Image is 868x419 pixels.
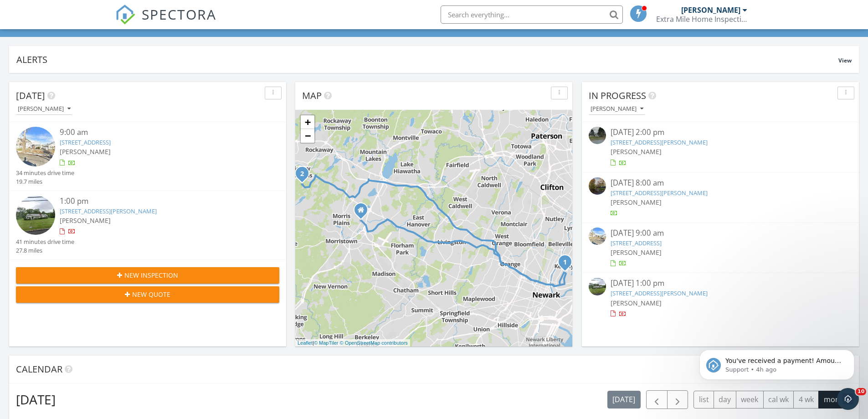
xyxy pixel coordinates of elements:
div: 89 King St, Kearny, NJ 07032 [565,262,570,267]
i: 2 [300,171,304,177]
button: [PERSON_NAME] [16,103,72,115]
button: [DATE] [607,391,641,409]
a: 1:00 pm [STREET_ADDRESS][PERSON_NAME] [PERSON_NAME] 41 minutes drive time 27.8 miles [16,196,279,255]
button: New Inspection [16,267,279,284]
div: [DATE] 9:00 am [611,228,830,239]
button: list [693,391,714,409]
a: [STREET_ADDRESS][PERSON_NAME] [611,138,708,146]
img: streetview [589,278,606,295]
a: Leaflet [298,340,313,346]
h2: [DATE] [16,390,56,409]
a: Zoom in [301,115,314,129]
i: 1 [563,259,567,266]
button: New Quote [16,286,279,303]
div: [DATE] 2:00 pm [611,127,830,138]
iframe: Intercom notifications message [686,331,868,394]
div: Extra Mile Home Inspection Services [656,15,747,24]
span: 10 [856,388,866,395]
a: [STREET_ADDRESS][PERSON_NAME] [611,289,708,297]
div: [PERSON_NAME] [18,106,71,112]
a: © MapTiler [314,340,339,346]
img: streetview [589,177,606,195]
span: [DATE] [16,89,45,102]
img: The Best Home Inspection Software - Spectora [115,5,135,25]
input: Search everything... [441,5,623,24]
div: Alerts [16,53,838,66]
span: SPECTORA [142,5,216,24]
span: [PERSON_NAME] [611,147,662,156]
span: New Inspection [124,270,178,280]
div: 9:00 am [60,127,257,138]
span: View [838,57,852,64]
span: [PERSON_NAME] [60,216,111,225]
span: [PERSON_NAME] [611,248,662,257]
div: 1:00 pm [60,196,257,207]
a: [DATE] 8:00 am [STREET_ADDRESS][PERSON_NAME] [PERSON_NAME] [589,177,852,218]
span: You've received a payment! Amount $750.00 Fee $0.00 Net $750.00 Transaction # pi_3SCR6GK7snlDGpRF... [40,26,157,134]
div: 41 minutes drive time [16,238,74,246]
div: 82 Mountainside Dr, Randolph, NJ 07869 [302,173,308,179]
button: month [818,391,852,409]
div: [DATE] 1:00 pm [611,278,830,289]
button: Next month [667,390,688,409]
img: streetview [589,228,606,245]
img: streetview [16,127,55,166]
a: [DATE] 1:00 pm [STREET_ADDRESS][PERSON_NAME] [PERSON_NAME] [589,278,852,318]
a: [DATE] 2:00 pm [STREET_ADDRESS][PERSON_NAME] [PERSON_NAME] [589,127,852,167]
a: © OpenStreetMap contributors [340,340,408,346]
span: Calendar [16,363,62,375]
iframe: Intercom live chat [837,388,859,410]
div: | [295,339,410,347]
img: streetview [16,196,55,235]
button: [PERSON_NAME] [589,103,645,115]
a: [STREET_ADDRESS][PERSON_NAME] [60,207,157,215]
button: cal wk [763,391,794,409]
a: SPECTORA [115,12,216,31]
div: [PERSON_NAME] [591,106,643,112]
div: 34 minutes drive time [16,169,74,177]
span: [PERSON_NAME] [611,198,662,207]
a: [STREET_ADDRESS][PERSON_NAME] [611,189,708,197]
p: Message from Support, sent 4h ago [40,35,157,43]
button: 4 wk [793,391,819,409]
div: 27.8 miles [16,246,74,255]
button: week [736,391,764,409]
div: [DATE] 8:00 am [611,177,830,189]
a: [DATE] 9:00 am [STREET_ADDRESS] [PERSON_NAME] [589,228,852,268]
div: 19.7 miles [16,177,74,186]
span: In Progress [589,89,646,102]
a: Zoom out [301,129,314,143]
span: Map [302,89,322,102]
button: day [714,391,736,409]
a: [STREET_ADDRESS] [60,138,111,146]
div: 13 South Belair Avenue, Cedar Knolls NJ 07927 [361,210,366,215]
img: streetview [589,127,606,144]
div: [PERSON_NAME] [681,5,740,15]
span: [PERSON_NAME] [60,147,111,156]
a: 9:00 am [STREET_ADDRESS] [PERSON_NAME] 34 minutes drive time 19.7 miles [16,127,279,186]
span: [PERSON_NAME] [611,299,662,307]
a: [STREET_ADDRESS] [611,239,662,247]
span: New Quote [132,290,170,299]
button: Previous month [646,390,668,409]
